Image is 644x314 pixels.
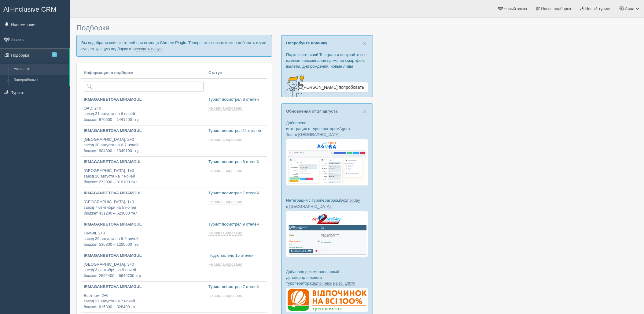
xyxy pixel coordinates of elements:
span: Новая подборка [541,6,571,11]
a: IRMAGANBETOVA MIRAMGUL ОАЭ, 2+0заезд 31 августа на 6 ночейбюджет 970600 – 1441200 тңг [81,94,206,125]
p: IRMAGANBETOVA MIRAMGUL [84,284,204,290]
p: Вьетнам, 2+0 заезд 27 августа на 7 ночей бюджет 615800 – 828400 тңг [84,293,204,310]
a: Відпочинок на всі 100% [311,281,355,286]
a: IRMAGANBETOVA MIRAMGUL [GEOGRAPHIC_DATA], 1+0заезд 28 августа на 7 ночейбюджет 272000 – 310100 тңг [81,157,206,188]
span: не запланировано [208,168,242,173]
a: Обновления от 24 августа [286,109,337,114]
a: All-Inclusive CRM [0,0,70,17]
p: IRMAGANBETOVA MIRAMGUL [84,222,204,227]
p: Добавлена интеграция с туроператором : [286,120,368,137]
p: Турист посмотрел 8 отелей [208,97,265,103]
a: не запланировано [208,262,243,267]
a: не запланировано [208,293,243,298]
span: не запланировано [208,106,242,111]
p: ОАЭ, 2+0 заезд 31 августа на 6 ночей бюджет 970600 – 1441200 тңг [84,106,204,123]
p: Турист посмотрел 9 отелей [208,222,265,227]
span: не запланировано [208,293,242,298]
span: не запланировано [208,137,242,142]
p: [GEOGRAPHIC_DATA], 1+0 заезд 28 августа на 7 ночей бюджет 272000 – 310100 тңг [84,168,204,185]
input: Поиск по стране или туристу [84,81,204,92]
a: IRMAGANBETOVA MIRAMGUL [GEOGRAPHIC_DATA], 3+0заезд 3 сентября на 9 ночейбюджет 2662400 – 6649700 тңг [81,250,206,281]
span: × [363,40,366,47]
a: не запланировано [208,231,243,236]
p: Турист посмотрел 7 отелей [208,190,265,196]
span: Новый турист [585,6,611,11]
button: Close [363,108,366,115]
p: Турист посмотрел 6 отелей [208,159,265,165]
span: не запланировано [208,231,242,236]
span: не запланировано [208,200,242,204]
span: 5 [52,52,57,57]
img: go2holiday-bookings-crm-for-travel-agency.png [286,211,368,257]
a: не запланировано [208,168,243,173]
img: creative-idea-2907357.png [282,73,306,98]
p: Турист посмотрел 7 отелей [208,284,265,290]
p: IRMAGANBETOVA MIRAMGUL [84,128,204,134]
p: Грузия, 2+0 заезд 29 августа на 5-6 ночей бюджет 536800 – 1220500 тңг [84,230,204,248]
p: [GEOGRAPHIC_DATA], 3+0 заезд 3 сентября на 9 ночей бюджет 2662400 – 6649700 тңг [84,262,204,279]
p: IRMAGANBETOVA MIRAMGUL [84,159,204,165]
a: создать новую [136,47,163,51]
span: Подборки [76,24,109,32]
p: [GEOGRAPHIC_DATA], 1+0 заезд 7 сентября на 5 ночей бюджет 431200 – 523000 тңг [84,199,204,216]
p: Вы подобрали список отелей при помощи Chrome Plugin. Теперь этот список можно добавить в уже суще... [76,35,272,56]
a: Agora Tour в [GEOGRAPHIC_DATA] [286,126,350,137]
p: Интеграция с туроператором : [286,197,368,209]
a: не запланировано [208,106,243,111]
p: Подключите свой Telegram и получайте все важные напоминания прямо на смартфон: вылеты, дни рожден... [286,52,368,69]
span: × [363,108,366,115]
a: IRMAGANBETOVA MIRAMGUL [GEOGRAPHIC_DATA], 1+0заезд 7 сентября на 5 ночейбюджет 431200 – 523000 тңг [81,188,206,219]
p: IRMAGANBETOVA MIRAMGUL [84,190,204,196]
a: IRMAGANBETOVA MIRAMGUL [GEOGRAPHIC_DATA], 2+0заезд 30 августа на 6-7 ночейбюджет 904800 – 1349100... [81,125,206,156]
th: Информация о подборке [81,68,206,79]
img: agora-tour-%D0%B7%D0%B0%D1%8F%D0%B2%D0%BA%D0%B8-%D1%81%D1%80%D0%BC-%D0%B4%D0%BB%D1%8F-%D1%82%D1%8... [286,139,368,186]
img: %D0%B4%D0%BE%D0%B3%D0%BE%D0%B2%D1%96%D1%80-%D0%B2%D1%96%D0%B4%D0%BF%D0%BE%D1%87%D0%B8%D0%BD%D0%BE... [286,288,368,312]
span: Аида [625,6,635,11]
a: IRMAGANBETOVA MIRAMGUL Вьетнам, 2+0заезд 27 августа на 7 ночейбюджет 615800 – 828400 тңг [81,282,206,312]
a: Go2holiday в [GEOGRAPHIC_DATA] [286,198,360,209]
a: Завершённые [11,75,69,86]
a: [PERSON_NAME] попробовать [298,82,368,92]
a: IRMAGANBETOVA MIRAMGUL Грузия, 2+0заезд 29 августа на 5-6 ночейбюджет 536800 – 1220500 тңг [81,219,206,250]
p: Добавлен рекомендованный договор для нового туроператора [286,269,368,286]
button: Close [363,40,366,47]
a: Активные [11,64,69,75]
a: не запланировано [208,200,243,204]
span: All-Inclusive CRM [3,6,57,13]
span: не запланировано [208,262,242,267]
a: не запланировано [208,137,243,142]
span: Новый заказ [504,6,527,11]
p: IRMAGANBETOVA MIRAMGUL [84,97,204,103]
p: Турист посмотрел 11 отелей [208,128,265,134]
p: IRMAGANBETOVA MIRAMGUL [84,253,204,259]
th: Статус [206,68,267,79]
p: Подготовлено 15 отелей [208,253,265,259]
p: [GEOGRAPHIC_DATA], 2+0 заезд 30 августа на 6-7 ночей бюджет 904800 – 1349100 тңг [84,137,204,154]
p: Попробуйте новинку! [286,40,368,46]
